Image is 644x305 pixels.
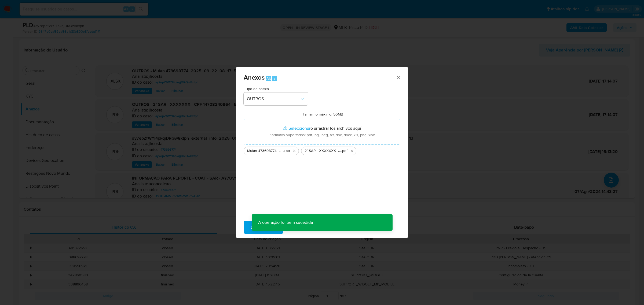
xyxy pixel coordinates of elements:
[244,92,308,105] button: OUTROS
[292,221,310,233] span: Cancelar
[266,76,271,81] span: Alt
[303,112,343,117] label: Tamanho máximo: 50MB
[244,221,283,234] button: Subir arquivo
[244,73,265,82] span: Anexos
[251,221,276,233] span: Subir arquivo
[244,144,400,155] ul: Archivos seleccionados
[273,76,275,81] span: a
[396,75,401,80] button: Cerrar
[291,148,298,154] button: Eliminar Mulan 473698774_2025_09_22_08_17_50.xlsx
[252,214,319,231] p: A operação foi bem sucedida
[349,148,355,154] button: Eliminar 2° SAR - XXXXXXX - CPF 14708240864 - EVANDRO DE JOAO.pdf
[341,148,347,154] span: .pdf
[247,96,299,102] span: OUTROS
[247,148,283,154] span: Mulan 473698774_2025_09_22_08_17_50
[283,148,290,154] span: .xlsx
[245,87,309,91] span: Tipo de anexo
[305,148,341,154] span: 2° SAR - XXXXXXX - CPF 14708240864 - EVANDRO DE [PERSON_NAME]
